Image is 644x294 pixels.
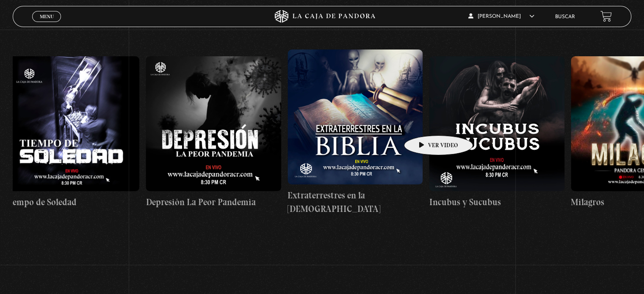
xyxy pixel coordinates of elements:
[146,195,281,209] h4: Depresión La Peor Pandemia
[555,14,575,19] a: Buscar
[37,21,57,27] span: Cerrar
[600,11,612,22] a: View your shopping cart
[4,195,139,209] h4: Tiempo de Soledad
[4,2,139,263] a: Tiempo de Soledad
[146,2,281,263] a: Depresión La Peor Pandemia
[40,14,54,19] span: Menu
[287,189,423,215] h4: Extraterrestres en la [DEMOGRAPHIC_DATA]
[429,195,564,209] h4: Incubus y Sucubus
[468,14,534,19] span: [PERSON_NAME]
[287,2,423,263] a: Extraterrestres en la [DEMOGRAPHIC_DATA]
[429,2,564,263] a: Incubus y Sucubus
